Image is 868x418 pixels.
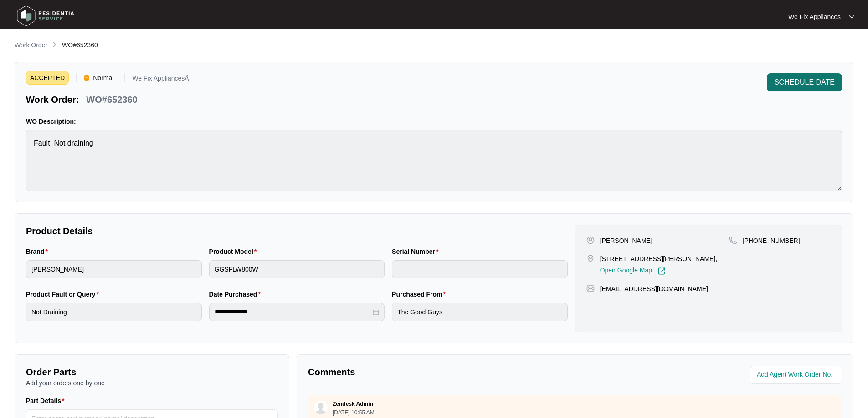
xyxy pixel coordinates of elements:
[13,40,49,50] a: Work Order
[774,77,835,88] span: SCHEDULE DATE
[314,401,328,414] img: user.svg
[600,267,666,275] a: Open Google Map
[26,71,69,85] span: ACCEPTED
[392,290,449,299] label: Purchased From
[743,236,800,245] p: [PHONE_NUMBER]
[600,284,708,293] p: [EMAIL_ADDRESS][DOMAIN_NAME]
[86,93,137,106] p: WO#652360
[729,236,737,244] img: map-pin
[209,247,261,256] label: Product Model
[62,41,98,49] span: WO#652360
[26,225,568,237] p: Product Details
[84,75,89,81] img: Vercel Logo
[215,307,371,317] input: Date Purchased
[132,75,189,85] p: We Fix AppliancesÂ
[333,400,373,408] p: Zendesk Admin
[26,366,278,378] p: Order Parts
[209,260,385,278] input: Product Model
[15,40,47,50] p: Work Order
[26,303,202,321] input: Product Fault or Query
[392,260,568,278] input: Serial Number
[26,247,51,256] label: Brand
[392,303,568,321] input: Purchased From
[209,290,264,299] label: Date Purchased
[600,236,652,245] p: [PERSON_NAME]
[26,260,202,278] input: Brand
[308,366,569,378] p: Comments
[89,71,117,85] span: Normal
[586,254,595,262] img: map-pin
[657,267,666,275] img: Link-External
[14,2,77,30] img: residentia service logo
[586,236,595,244] img: user-pin
[767,73,842,91] button: SCHEDULE DATE
[757,369,837,380] input: Add Agent Work Order No.
[26,130,842,191] textarea: Fault: Not draining
[26,117,842,126] p: WO Description:
[51,41,58,48] img: chevron-right
[586,284,595,292] img: map-pin
[392,247,442,256] label: Serial Number
[333,410,375,415] p: [DATE] 10:55 AM
[788,12,841,21] p: We Fix Appliances
[26,396,68,405] label: Part Details
[26,290,103,299] label: Product Fault or Query
[26,93,79,106] p: Work Order:
[600,254,718,263] p: [STREET_ADDRESS][PERSON_NAME],
[849,15,854,19] img: dropdown arrow
[26,378,278,388] p: Add your orders one by one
